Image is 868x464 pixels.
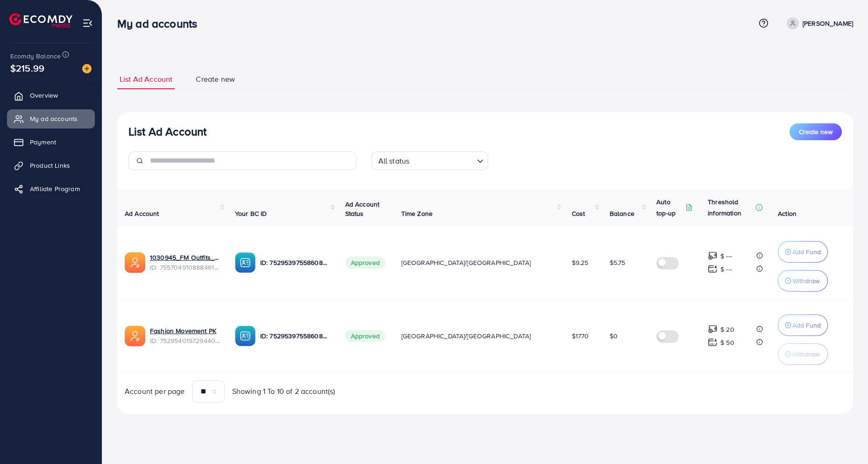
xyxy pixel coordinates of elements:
span: List Ad Account [120,74,172,85]
div: Search for option [371,151,488,170]
span: Ecomdy Balance [10,51,61,61]
iframe: Chat [828,422,861,457]
span: $215.99 [10,61,44,75]
img: ic-ba-acc.ded83a64.svg [235,326,256,346]
img: top-up amount [708,251,718,261]
p: Threshold information [708,196,754,219]
span: Payment [30,137,56,147]
button: Add Fund [778,314,828,336]
span: Action [778,209,797,218]
button: Withdraw [778,343,828,365]
span: Ad Account [125,209,159,218]
span: $5.75 [610,258,626,267]
span: All status [377,154,412,168]
p: Add Fund [792,320,821,331]
img: ic-ads-acc.e4c84228.svg [125,326,145,346]
p: $ --- [720,250,732,262]
img: top-up amount [708,337,718,347]
img: menu [82,18,93,29]
h3: List Ad Account [128,125,206,138]
img: top-up amount [708,264,718,274]
p: Withdraw [792,275,819,286]
span: Product Links [30,161,70,170]
img: ic-ba-acc.ded83a64.svg [235,252,256,273]
img: image [82,64,92,73]
button: Create new [790,123,842,140]
div: <span class='underline'>1030945_FM Outfits_1759512825336</span></br>7557049108884619282 [150,253,220,272]
span: $9.25 [572,258,589,267]
h3: My ad accounts [117,17,205,30]
span: ID: 7529540197294407681 [150,336,220,345]
span: $0 [610,331,618,341]
div: <span class='underline'>Fashion Movement PK</span></br>7529540197294407681 [150,326,220,345]
a: Overview [7,86,95,105]
button: Add Fund [778,241,828,263]
a: Affiliate Program [7,179,95,198]
span: My ad accounts [30,114,78,123]
a: Payment [7,133,95,151]
a: My ad accounts [7,109,95,128]
span: $1770 [572,331,589,341]
p: $ 20 [720,324,734,335]
span: [GEOGRAPHIC_DATA]/[GEOGRAPHIC_DATA] [401,258,531,267]
img: top-up amount [708,324,718,334]
span: ID: 7557049108884619282 [150,263,220,272]
span: Cost [572,209,585,218]
p: $ --- [720,264,732,275]
span: Create new [196,74,235,85]
a: 1030945_FM Outfits_1759512825336 [150,253,220,262]
span: Overview [30,91,58,100]
span: Account per page [125,386,185,397]
input: Search for option [412,152,473,168]
p: [PERSON_NAME] [803,18,853,29]
span: Showing 1 To 10 of 2 account(s) [232,386,335,397]
p: Auto top-up [656,196,683,219]
img: ic-ads-acc.e4c84228.svg [125,252,145,273]
span: [GEOGRAPHIC_DATA]/[GEOGRAPHIC_DATA] [401,331,531,341]
p: $ 50 [720,337,734,348]
span: Affiliate Program [30,184,80,193]
span: Create new [799,127,832,136]
span: Ad Account Status [345,200,380,218]
span: Balance [610,209,634,218]
span: Your BC ID [235,209,267,218]
a: Fashion Movement PK [150,326,216,336]
span: Time Zone [401,209,433,218]
img: logo [9,13,72,28]
p: Withdraw [792,349,819,360]
p: ID: 7529539755860836369 [260,330,330,342]
p: Add Fund [792,246,821,257]
a: [PERSON_NAME] [783,17,853,29]
span: Approved [345,330,385,342]
a: Product Links [7,156,95,175]
span: Approved [345,257,385,269]
button: Withdraw [778,270,828,292]
p: ID: 7529539755860836369 [260,257,330,268]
